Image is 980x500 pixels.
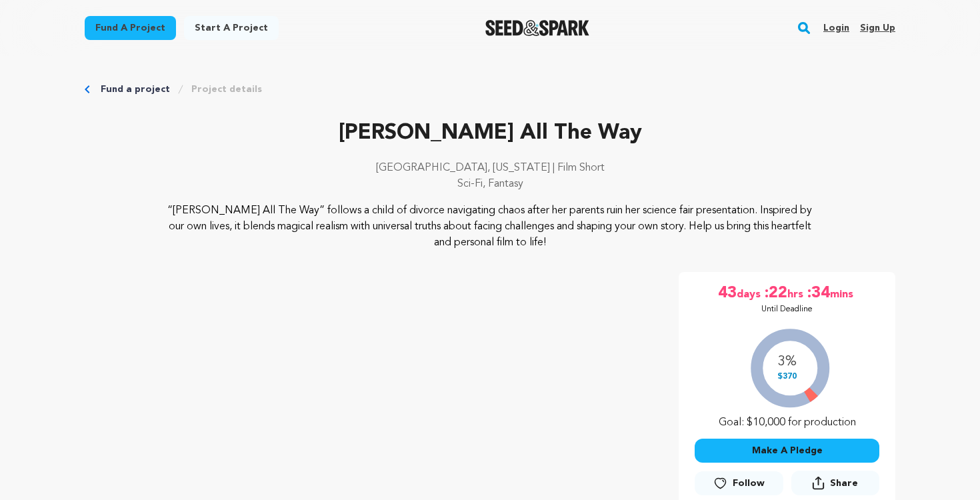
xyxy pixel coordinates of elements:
[85,160,895,176] p: [GEOGRAPHIC_DATA], [US_STATE] | Film Short
[823,17,849,39] a: Login
[695,439,879,463] button: Make A Pledge
[184,16,279,40] a: Start a project
[791,471,879,495] button: Share
[830,283,856,304] span: mins
[761,304,813,315] p: Until Deadline
[85,83,895,96] div: Breadcrumb
[806,283,830,304] span: :34
[166,203,815,251] p: “[PERSON_NAME] All The Way” follows a child of divorce navigating chaos after her parents ruin he...
[787,283,806,304] span: hrs
[695,471,783,495] a: Follow
[763,283,787,304] span: :22
[485,20,590,36] img: Seed&Spark Logo Dark Mode
[830,477,858,490] span: Share
[85,176,895,192] p: Sci-Fi, Fantasy
[85,16,176,40] a: Fund a project
[733,477,765,490] span: Follow
[485,20,590,36] a: Seed&Spark Homepage
[101,83,170,96] a: Fund a project
[191,83,262,96] a: Project details
[85,117,895,149] p: [PERSON_NAME] All The Way
[718,283,737,304] span: 43
[737,283,763,304] span: days
[860,17,895,39] a: Sign up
